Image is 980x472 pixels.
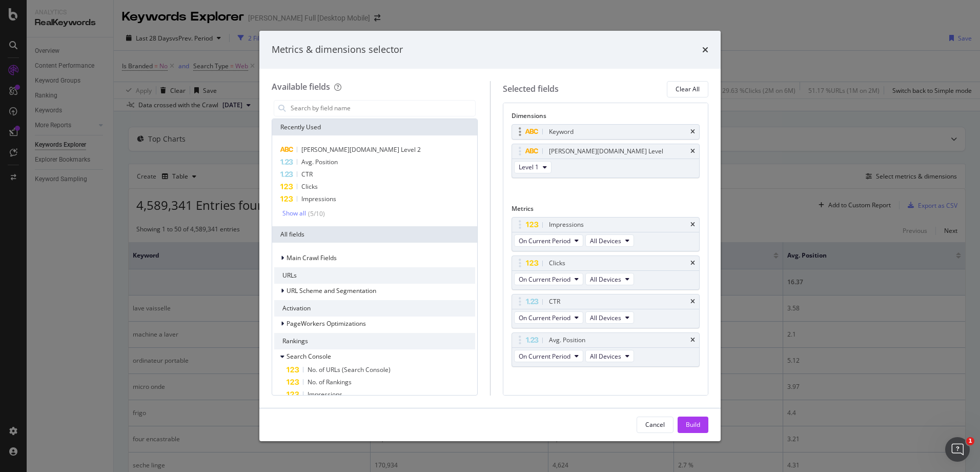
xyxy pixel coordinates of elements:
span: On Current Period [519,352,570,361]
span: [PERSON_NAME][DOMAIN_NAME] Level 2 [301,145,421,154]
div: Avg. Position [549,335,585,345]
button: On Current Period [514,311,583,324]
div: Selected fields [503,83,559,95]
div: Metrics & dimensions selector [272,43,403,56]
button: All Devices [585,234,634,247]
button: On Current Period [514,350,583,362]
button: On Current Period [514,273,583,285]
div: times [690,148,695,154]
button: Build [678,417,708,433]
div: Cancel [645,420,665,429]
button: Level 1 [514,161,552,173]
div: Avg. PositiontimesOn Current PeriodAll Devices [512,332,700,367]
span: On Current Period [519,275,570,284]
span: Main Crawl Fields [287,253,337,262]
button: Cancel [637,417,673,433]
div: Activation [274,300,475,317]
div: ( 5 / 10 ) [306,209,325,218]
span: URL Scheme and Segmentation [287,286,376,295]
span: All Devices [590,352,621,361]
div: Build [686,420,700,429]
div: [PERSON_NAME][DOMAIN_NAME] LeveltimesLevel 1 [512,144,700,178]
span: PageWorkers Optimizations [287,319,366,328]
span: On Current Period [519,237,570,245]
div: times [690,129,695,135]
div: Recently Used [272,119,477,135]
span: Impressions [308,390,342,399]
iframe: Intercom live chat [945,437,970,462]
span: On Current Period [519,313,570,322]
span: All Devices [590,275,621,284]
span: No. of Rankings [308,378,352,386]
div: CTR [549,297,560,307]
div: Clicks [549,258,565,268]
div: modal [259,31,721,441]
div: times [690,299,695,305]
button: All Devices [585,350,634,362]
span: All Devices [590,313,621,322]
span: No. of URLs (Search Console) [308,365,391,374]
div: Keyword [549,127,574,137]
div: times [690,260,695,266]
div: URLs [274,267,475,284]
div: ImpressionstimesOn Current PeriodAll Devices [512,217,700,251]
span: All Devices [590,237,621,245]
div: Dimensions [512,111,700,124]
div: times [702,43,708,56]
span: Clicks [301,182,318,191]
span: CTR [301,170,313,179]
div: Show all [282,210,306,217]
div: times [690,222,695,228]
button: Clear All [667,81,708,97]
div: Metrics [512,204,700,217]
div: Clear All [676,85,700,93]
span: 1 [966,437,974,445]
div: Keywordtimes [512,124,700,140]
button: All Devices [585,273,634,285]
span: Avg. Position [301,158,338,166]
div: Impressions [549,220,584,230]
button: On Current Period [514,234,583,247]
span: Search Console [287,352,331,361]
div: [PERSON_NAME][DOMAIN_NAME] Level [549,146,663,156]
div: Rankings [274,333,475,349]
button: All Devices [585,311,634,324]
span: Impressions [301,194,336,203]
div: times [690,337,695,343]
input: Search by field name [290,101,475,116]
div: Available fields [272,81,330,92]
span: Level 1 [519,163,539,171]
div: All fields [272,226,477,243]
div: ClickstimesOn Current PeriodAll Devices [512,255,700,290]
div: CTRtimesOn Current PeriodAll Devices [512,294,700,328]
